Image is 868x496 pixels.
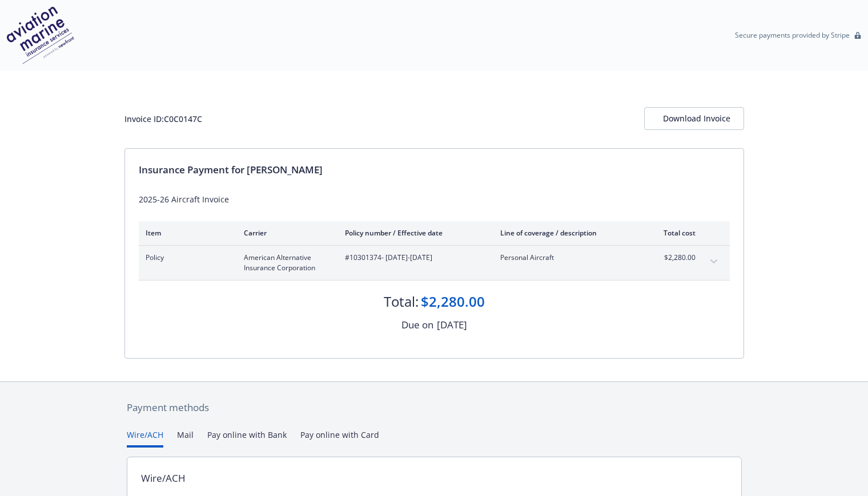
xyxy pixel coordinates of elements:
[139,246,730,280] div: PolicyAmerican Alternative Insurance Corporation#10301374- [DATE]-[DATE]Personal Aircraft$2,280.0...
[735,30,850,40] p: Secure payments provided by Stripe
[146,253,226,263] span: Policy
[384,292,419,311] div: Total:
[177,429,194,448] button: Mail
[663,108,725,129] div: Download Invoice
[244,253,327,273] span: American Alternative Insurance Corporation
[437,318,467,332] div: [DATE]
[644,107,744,130] button: Download Invoice
[244,228,327,238] div: Carrier
[300,429,379,448] button: Pay online with Card
[127,429,163,448] button: Wire/ACH
[705,253,723,271] button: expand content
[653,228,696,238] div: Total cost
[345,253,482,263] span: #10301374 - [DATE]-[DATE]
[500,253,634,263] span: Personal Aircraft
[421,292,485,311] div: $2,280.00
[653,253,696,263] span: $2,280.00
[124,113,202,125] div: Invoice ID: C0C0147C
[146,228,226,238] div: Item
[345,228,482,238] div: Policy number / Effective date
[500,228,634,238] div: Line of coverage / description
[127,400,742,415] div: Payment methods
[139,193,730,205] div: 2025-26 Aircraft Invoice
[139,162,730,177] div: Insurance Payment for [PERSON_NAME]
[207,429,287,448] button: Pay online with Bank
[401,318,433,332] div: Due on
[141,471,186,486] div: Wire/ACH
